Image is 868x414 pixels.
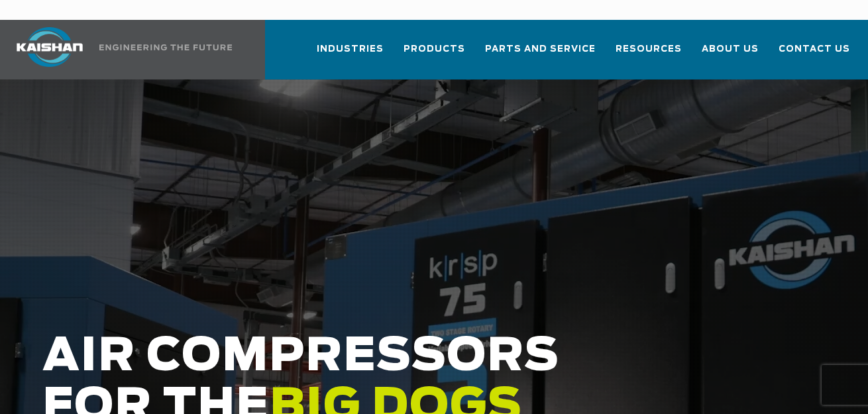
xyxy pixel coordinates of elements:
[99,44,232,50] img: Engineering the future
[616,32,682,77] a: Resources
[616,42,682,57] span: Resources
[702,32,759,77] a: About Us
[317,32,384,77] a: Industries
[404,32,465,77] a: Products
[702,42,759,57] span: About Us
[779,42,850,57] span: Contact Us
[404,42,465,57] span: Products
[779,32,850,77] a: Contact Us
[317,42,384,57] span: Industries
[485,32,596,77] a: Parts and Service
[485,42,596,57] span: Parts and Service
